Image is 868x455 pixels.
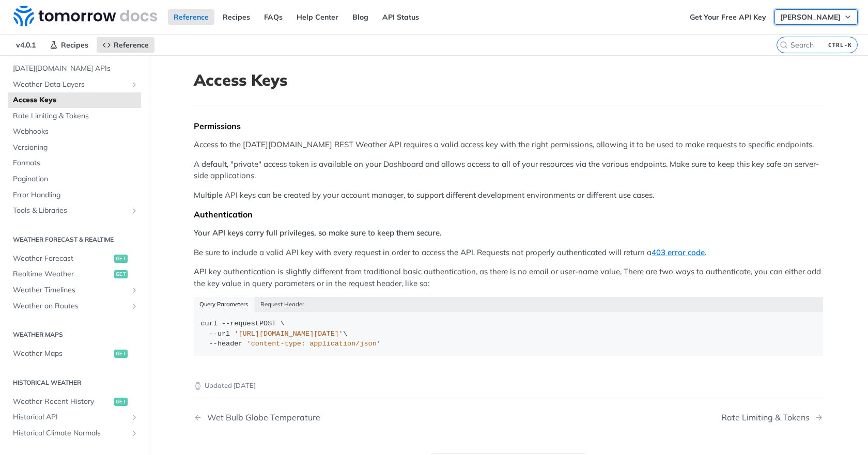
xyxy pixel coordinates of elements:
[13,206,128,216] span: Tools & Libraries
[130,81,138,89] button: Show subpages for Weather Data Layers
[13,111,138,121] span: Rate Limiting & Tokens
[61,40,88,50] span: Recipes
[201,319,816,349] div: POST \ \
[13,80,128,90] span: Weather Data Layers
[234,330,343,338] span: '[URL][DOMAIN_NAME][DATE]'
[13,428,128,438] span: Historical Climate Normals
[255,297,311,311] button: Request Header
[194,190,823,201] p: Multiple API keys can be created by your account manager, to support different development enviro...
[194,381,823,391] p: Updated [DATE]
[130,207,138,215] button: Show subpages for Tools & Libraries
[194,266,823,289] p: API key authentication is slightly different from traditional basic authentication, as there is n...
[194,209,823,219] div: Authentication
[209,340,243,348] span: --header
[780,41,788,49] svg: Search
[8,346,141,362] a: Weather Mapsget
[13,174,138,184] span: Pagination
[194,228,442,238] strong: Your API keys carry full privileges, so make sure to keep them secure.
[194,402,823,433] nav: Pagination Controls
[202,413,320,422] div: Wet Bulb Globe Temperature
[201,320,218,327] span: curl
[114,270,128,278] span: get
[652,247,705,257] a: 403 error code
[13,349,112,359] span: Weather Maps
[8,108,141,124] a: Rate Limiting & Tokens
[13,127,138,137] span: Webhooks
[13,301,128,311] span: Weather on Routes
[13,190,138,200] span: Error Handling
[114,40,149,50] span: Reference
[8,410,141,425] a: Historical APIShow subpages for Historical API
[10,37,41,53] span: v4.0.1
[8,203,141,218] a: Tools & LibrariesShow subpages for Tools & Libraries
[377,9,425,25] a: API Status
[8,283,141,298] a: Weather TimelinesShow subpages for Weather Timelines
[13,95,138,105] span: Access Keys
[347,9,374,25] a: Blog
[247,340,381,348] span: 'content-type: application/json'
[8,330,141,339] h2: Weather Maps
[13,158,138,168] span: Formats
[8,299,141,314] a: Weather on RoutesShow subpages for Weather on Routes
[194,139,823,151] p: Access to the [DATE][DOMAIN_NAME] REST Weather API requires a valid access key with the right per...
[291,9,344,25] a: Help Center
[114,255,128,263] span: get
[130,429,138,437] button: Show subpages for Historical Climate Normals
[194,247,823,259] p: Be sure to include a valid API key with every request in order to access the API. Requests not pr...
[13,412,128,422] span: Historical API
[13,269,112,279] span: Realtime Weather
[8,171,141,187] a: Pagination
[8,61,141,76] a: [DATE][DOMAIN_NAME] APIs
[8,426,141,441] a: Historical Climate NormalsShow subpages for Historical Climate Normals
[13,143,138,153] span: Versioning
[8,140,141,155] a: Versioning
[8,266,141,282] a: Realtime Weatherget
[8,155,141,171] a: Formats
[114,398,128,406] span: get
[13,285,128,295] span: Weather Timelines
[8,77,141,92] a: Weather Data LayersShow subpages for Weather Data Layers
[130,302,138,310] button: Show subpages for Weather on Routes
[8,235,141,244] h2: Weather Forecast & realtime
[8,378,141,387] h2: Historical Weather
[13,64,138,74] span: [DATE][DOMAIN_NAME] APIs
[684,9,772,25] a: Get Your Free API Key
[8,251,141,266] a: Weather Forecastget
[721,413,815,422] div: Rate Limiting & Tokens
[8,187,141,203] a: Error Handling
[258,9,288,25] a: FAQs
[13,397,112,407] span: Weather Recent History
[168,9,214,25] a: Reference
[826,40,855,50] kbd: CTRL-K
[97,37,154,53] a: Reference
[8,124,141,139] a: Webhooks
[194,413,463,422] a: Previous Page: Wet Bulb Globe Temperature
[130,286,138,294] button: Show subpages for Weather Timelines
[13,254,112,264] span: Weather Forecast
[194,159,823,182] p: A default, "private" access token is available on your Dashboard and allows access to all of your...
[8,394,141,410] a: Weather Recent Historyget
[222,320,259,327] span: --request
[774,9,858,25] button: [PERSON_NAME]
[209,330,230,338] span: --url
[44,37,94,53] a: Recipes
[8,92,141,108] a: Access Keys
[217,9,256,25] a: Recipes
[130,413,138,421] button: Show subpages for Historical API
[13,6,157,26] img: Tomorrow.io Weather API Docs
[114,350,128,358] span: get
[194,71,823,89] h1: Access Keys
[780,12,841,22] span: [PERSON_NAME]
[721,413,823,422] a: Next Page: Rate Limiting & Tokens
[194,121,823,131] div: Permissions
